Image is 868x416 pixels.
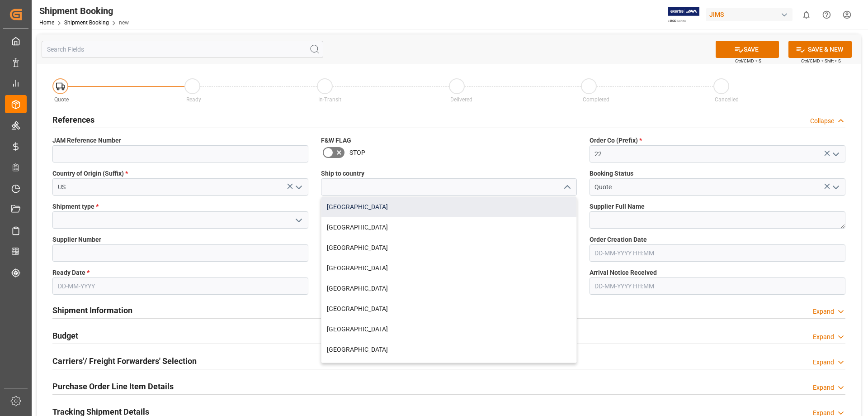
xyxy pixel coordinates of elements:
[788,41,852,58] button: SAVE & NEW
[321,299,576,319] div: [GEOGRAPHIC_DATA]
[590,136,642,145] span: Order Co (Prefix)
[668,7,699,23] img: Exertis%20JAM%20-%20Email%20Logo.jpg_1722504956.jpg
[52,304,132,316] h2: Shipment Information
[801,57,841,64] span: Ctrl/CMD + Shift + S
[590,268,657,277] span: Arrival Notice Received
[813,332,834,342] div: Expand
[590,235,647,244] span: Order Creation Date
[321,169,364,178] span: Ship to country
[796,5,816,25] button: show 0 new notifications
[321,197,576,217] div: [GEOGRAPHIC_DATA]
[186,96,201,103] span: Ready
[39,4,129,18] div: Shipment Booking
[560,180,573,194] button: close menu
[590,169,633,178] span: Booking Status
[52,202,99,211] span: Shipment type
[52,235,101,244] span: Supplier Number
[52,136,121,145] span: JAM Reference Number
[318,96,341,103] span: In-Transit
[321,258,576,278] div: [GEOGRAPHIC_DATA]
[349,148,365,158] span: STOP
[52,277,308,295] input: DD-MM-YYYY
[52,114,94,126] h2: References
[39,19,54,26] a: Home
[42,41,323,58] input: Search Fields
[810,116,834,126] div: Collapse
[735,57,761,64] span: Ctrl/CMD + S
[291,180,305,194] button: open menu
[450,96,472,103] span: Delivered
[321,238,576,258] div: [GEOGRAPHIC_DATA]
[52,268,90,277] span: Ready Date
[52,380,174,392] h2: Purchase Order Line Item Details
[64,19,109,26] a: Shipment Booking
[54,96,69,103] span: Quote
[590,244,845,262] input: DD-MM-YYYY HH:MM
[52,330,78,342] h2: Budget
[828,147,842,161] button: open menu
[590,202,645,211] span: Supplier Full Name
[706,8,793,21] div: JIMS
[706,6,796,23] button: JIMS
[813,307,834,316] div: Expand
[52,169,128,178] span: Country of Origin (Suffix)
[583,96,609,103] span: Completed
[291,213,305,227] button: open menu
[321,339,576,360] div: [GEOGRAPHIC_DATA]
[715,96,739,103] span: Cancelled
[828,180,842,194] button: open menu
[813,358,834,367] div: Expand
[816,5,837,25] button: Help Center
[321,217,576,238] div: [GEOGRAPHIC_DATA]
[52,355,197,367] h2: Carriers'/ Freight Forwarders' Selection
[321,278,576,299] div: [GEOGRAPHIC_DATA]
[321,360,576,380] div: [GEOGRAPHIC_DATA]
[813,383,834,392] div: Expand
[716,41,779,58] button: SAVE
[590,277,845,295] input: DD-MM-YYYY HH:MM
[321,319,576,339] div: [GEOGRAPHIC_DATA]
[321,136,351,145] span: F&W FLAG
[52,178,308,196] input: Type to search/select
